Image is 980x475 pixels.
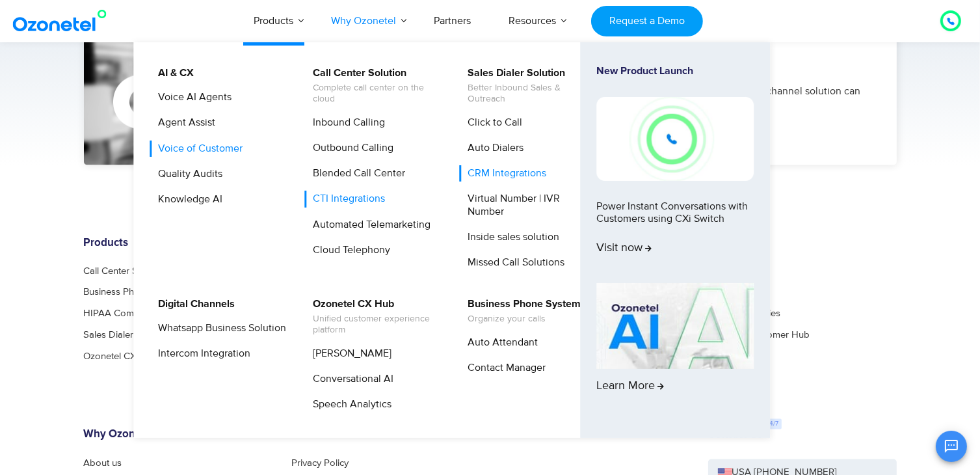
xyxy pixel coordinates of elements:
a: Cloud Telephony [304,242,392,258]
a: Intercom Integration [150,346,252,362]
a: Inside sales solution [460,229,562,245]
a: Voice of Customer [150,141,245,157]
a: Missed Call Solutions [460,254,567,271]
a: New Product LaunchPower Instant Conversations with Customers using CXi SwitchVisit now [597,65,754,278]
a: Ozonetel CX HubUnified customer experience platform [304,296,443,338]
h6: Why Ozonetel [84,429,272,442]
a: Call Center Solution [84,266,167,276]
button: Open chat [936,431,967,462]
a: Whatsapp Business Solution [150,320,288,336]
a: Business Phone System [84,288,184,297]
a: Quality Audits [150,166,224,182]
span: Organize your calls [468,314,581,325]
a: Learn More [597,283,754,416]
a: Speech Analytics [304,396,393,413]
a: About us [84,459,122,468]
a: Sales Dialer Solution [84,331,171,340]
a: [PERSON_NAME] [304,346,393,362]
span: Better Inbound Sales & Outreach [468,83,596,105]
a: HIPAA Compliant Call Center [84,309,206,319]
a: Auto Attendant [460,334,540,351]
span: Complete call center on the cloud [313,83,441,105]
a: Voice AI Agents [150,89,233,105]
a: Agent Assist [150,115,217,131]
a: AI & CX [150,65,196,81]
a: Automated Telemarketing [304,217,432,233]
a: Knowledge AI [150,191,224,208]
img: New-Project-17.png [597,97,754,180]
a: Blended Call Center [304,165,407,182]
a: Sales Dialer SolutionBetter Inbound Sales & Outreach [460,65,598,107]
a: Call Center SolutionComplete call center on the cloud [304,65,443,107]
a: Privacy Policy [292,459,349,468]
a: Contact Manager [460,360,548,376]
a: Inbound Calling [304,115,387,131]
a: Virtual Number | IVR Number [460,191,598,219]
h6: Resources [708,237,897,250]
a: Conversational AI [304,371,395,387]
a: Click to Call [460,115,525,131]
a: Request a Demo [591,6,702,36]
a: Ozonetel CX Hub [84,352,158,362]
a: Outbound Calling [304,140,395,156]
a: CTI Integrations [304,191,387,207]
a: CRM Integrations [460,165,549,182]
h6: Products [84,237,272,250]
span: Visit now [597,241,652,256]
img: AI [597,283,754,369]
a: Auto Dialers [460,140,526,156]
a: Business Phone SystemOrganize your calls [460,296,583,327]
a: Digital Channels [150,296,237,312]
span: Unified customer experience platform [313,314,441,336]
span: Learn More [597,379,665,394]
